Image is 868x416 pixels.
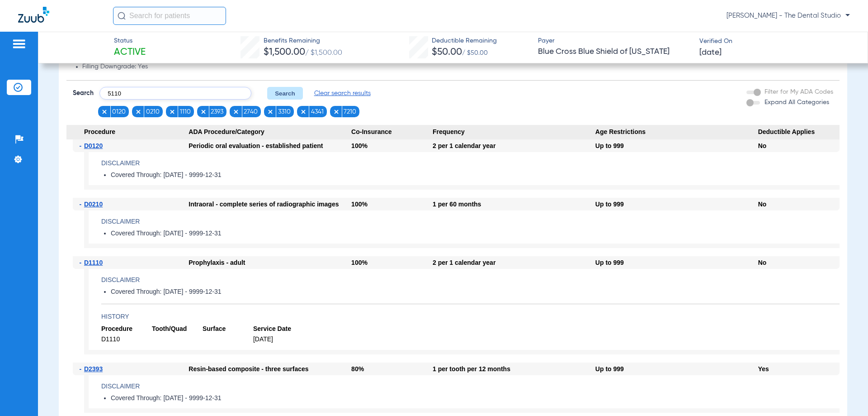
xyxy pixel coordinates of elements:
div: Resin-based composite - three surfaces [189,363,351,375]
div: No [758,139,840,152]
span: - [79,256,84,269]
div: 2 per 1 calendar year [433,139,595,152]
span: Verified On [699,37,853,46]
label: Filter for My ADA Codes [763,87,833,97]
span: Tooth/Quad [152,325,203,333]
span: 3310 [278,107,291,116]
span: D1110 [101,335,152,344]
span: D0120 [84,142,103,149]
span: 0120 [112,107,126,116]
span: Clear search results [314,89,371,98]
div: Intraoral - complete series of radiographic images [189,198,351,210]
li: Covered Through: [DATE] - 9999-12-31 [111,394,840,402]
span: Deductible Remaining [432,36,497,46]
span: - [79,198,84,210]
span: Blue Cross Blue Shield of [US_STATE] [538,46,692,57]
div: 100% [351,198,433,210]
div: 2 per 1 calendar year [433,256,595,269]
div: 1 per 60 months [433,198,595,210]
img: x.svg [135,109,142,115]
span: 0210 [146,107,160,116]
img: x.svg [200,109,207,115]
img: Search Icon [118,12,126,20]
button: Search [267,87,303,100]
h4: Disclaimer [101,275,840,285]
span: Frequency [433,125,595,139]
span: Procedure [101,325,152,333]
img: x.svg [267,109,274,115]
img: x.svg [300,109,307,115]
input: Search by ADA code or keyword… [99,87,251,100]
span: D1110 [84,259,103,266]
span: Age Restrictions [595,125,758,139]
iframe: Chat Widget [823,373,868,416]
span: Co-Insurance [351,125,433,139]
li: Covered Through: [DATE] - 9999-12-31 [111,230,840,238]
div: 100% [351,256,433,269]
h4: Disclaimer [101,158,840,168]
span: 2740 [244,107,258,116]
span: Procedure [66,125,189,139]
h4: Disclaimer [101,382,840,391]
span: $1,500.00 [264,48,305,57]
span: 2393 [211,107,223,116]
span: Payer [538,36,692,46]
span: D0210 [84,201,103,208]
span: 1110 [180,107,191,116]
span: Deductible Applies [758,125,840,139]
input: Search for patients [113,7,226,25]
span: - [79,139,84,152]
li: Filling Downgrade: Yes [82,63,833,71]
li: Covered Through: [DATE] - 9999-12-31 [111,288,840,296]
div: Prophylaxis - adult [189,256,351,269]
img: hamburger-icon [12,38,26,49]
span: D2393 [84,365,103,373]
span: [DATE] [253,335,304,344]
span: Active [114,46,146,59]
div: Up to 999 [595,198,758,210]
span: 7210 [344,107,356,116]
span: Service Date [253,325,304,333]
h4: History [101,312,840,321]
img: x.svg [333,109,340,115]
span: Search [73,89,94,98]
img: x.svg [169,109,175,115]
span: Status [114,36,146,46]
span: Surface [203,325,253,333]
div: 100% [351,139,433,152]
div: Periodic oral evaluation - established patient [189,139,351,152]
div: No [758,198,840,210]
div: 80% [351,363,433,375]
li: Covered Through: [DATE] - 9999-12-31 [111,171,840,179]
div: Up to 999 [595,139,758,152]
div: Up to 999 [595,256,758,269]
div: No [758,256,840,269]
h4: Disclaimer [101,217,840,226]
span: Expand All Categories [764,99,829,105]
div: Up to 999 [595,363,758,375]
span: Benefits Remaining [264,36,342,46]
img: x.svg [101,109,108,115]
span: [DATE] [699,47,722,58]
span: / $1,500.00 [305,49,342,57]
img: x.svg [233,109,239,115]
span: / $50.00 [462,50,488,56]
span: ADA Procedure/Category [189,125,351,139]
span: - [79,363,84,375]
div: Yes [758,363,840,375]
span: $50.00 [432,48,462,57]
div: 1 per tooth per 12 months [433,363,595,375]
img: Zuub Logo [18,7,49,23]
span: 4341 [311,107,324,116]
span: [PERSON_NAME] - The Dental Studio [726,11,850,20]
